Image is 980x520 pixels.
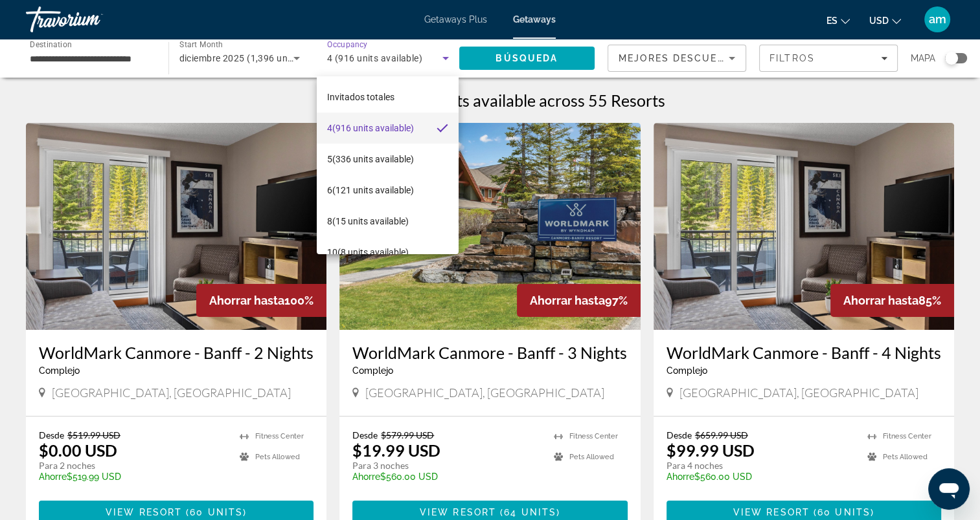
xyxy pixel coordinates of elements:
span: 4 (916 units available) [327,120,414,136]
span: 10 (8 units available) [327,244,409,260]
span: 6 (121 units available) [327,182,414,198]
span: 5 (336 units available) [327,151,414,167]
span: Invitados totales [327,92,394,102]
span: 8 (15 units available) [327,213,409,229]
iframe: Button to launch messaging window [928,468,970,510]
